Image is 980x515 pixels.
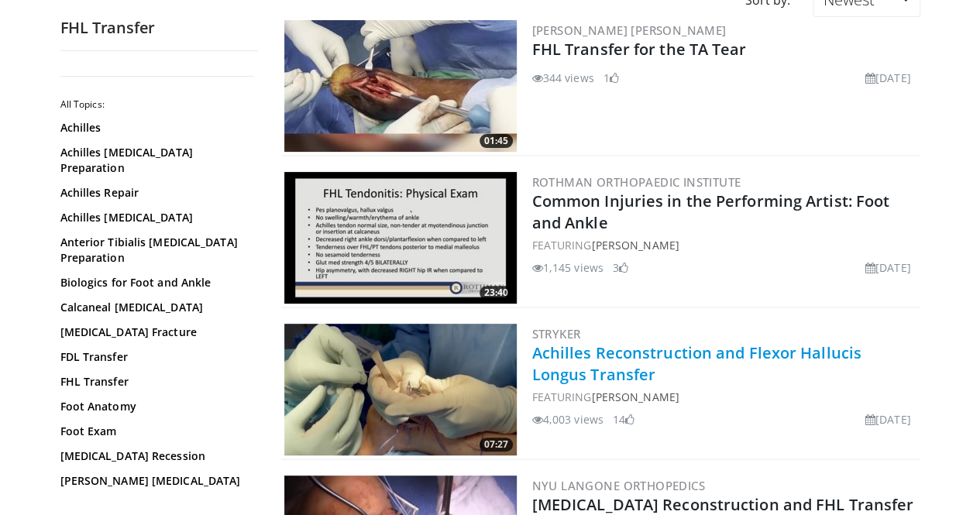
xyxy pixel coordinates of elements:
[60,473,250,489] a: [PERSON_NAME] [MEDICAL_DATA]
[532,22,727,38] a: [PERSON_NAME] [PERSON_NAME]
[480,134,513,148] span: 01:45
[591,238,679,252] a: [PERSON_NAME]
[60,448,250,464] a: [MEDICAL_DATA] Recession
[591,390,679,404] a: [PERSON_NAME]
[60,324,250,340] a: [MEDICAL_DATA] Fracture
[60,275,250,290] a: Biologics for Foot and Ankle
[865,411,911,427] li: [DATE]
[60,300,250,315] a: Calcaneal [MEDICAL_DATA]
[532,411,603,427] li: 4,003 views
[60,18,258,38] h2: FHL Transfer
[284,20,517,152] a: 01:45
[284,20,517,152] img: 0ae922ba-22db-4528-b6ef-71c20d054d32.300x170_q85_crop-smart_upscale.jpg
[532,326,581,342] a: Stryker
[532,70,594,86] li: 344 views
[284,172,517,304] img: bcdc3080-324d-470b-a662-5b3f8e79094e.300x170_q85_crop-smart_upscale.jpg
[60,349,250,365] a: FDL Transfer
[480,286,513,300] span: 23:40
[532,494,914,515] a: [MEDICAL_DATA] Reconstruction and FHL Transfer
[532,39,747,60] a: FHL Transfer for the TA Tear
[60,98,254,111] h2: All Topics:
[60,399,250,414] a: Foot Anatomy
[532,342,861,385] a: Achilles Reconstruction and Flexor Hallucis Longus Transfer
[60,210,250,225] a: Achilles [MEDICAL_DATA]
[532,191,890,233] a: Common Injuries in the Performing Artist: Foot and Ankle
[60,235,250,266] a: Anterior Tibialis [MEDICAL_DATA] Preparation
[60,145,250,176] a: Achilles [MEDICAL_DATA] Preparation
[60,120,250,136] a: Achilles
[532,237,917,253] div: FEATURING
[284,172,517,304] a: 23:40
[60,185,250,201] a: Achilles Repair
[284,324,517,455] img: 4da4d467-28d7-45b5-b651-05ffa5a11a48.300x170_q85_crop-smart_upscale.jpg
[532,174,741,190] a: Rothman Orthopaedic Institute
[480,438,513,451] span: 07:27
[60,498,250,513] a: Heel Spur
[603,70,619,86] li: 1
[60,424,250,439] a: Foot Exam
[613,259,628,276] li: 3
[532,259,603,276] li: 1,145 views
[284,324,517,455] a: 07:27
[613,411,634,427] li: 14
[60,374,250,390] a: FHL Transfer
[865,259,911,276] li: [DATE]
[865,70,911,86] li: [DATE]
[532,478,705,493] a: NYU Langone Orthopedics
[532,389,917,405] div: FEATURING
